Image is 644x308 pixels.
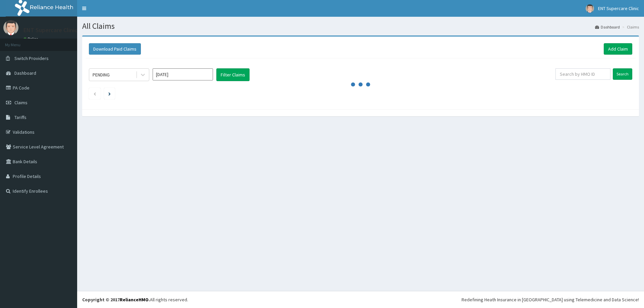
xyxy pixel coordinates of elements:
a: Next page [108,90,111,97]
span: ENT Supercare Clinic [598,5,639,11]
li: Claims [621,24,639,30]
img: User Image [586,4,594,13]
span: Claims [14,100,28,106]
div: Redefining Heath Insurance in [GEOGRAPHIC_DATA] using Telemedicine and Data Science! [462,296,639,303]
span: Switch Providers [14,55,49,61]
a: Add Claim [604,43,632,55]
input: Search by HMO ID [555,68,610,80]
svg: audio-loading [351,74,371,95]
div: PENDING [93,71,110,78]
a: Online [23,37,40,41]
button: Filter Claims [216,68,250,81]
button: Download Paid Claims [89,43,141,55]
strong: Copyright © 2017 . [82,297,150,303]
a: Previous page [93,90,96,97]
footer: All rights reserved. [77,291,644,308]
a: Dashboard [595,24,620,30]
img: User Image [3,20,18,35]
p: ENT Supercare Clinic [23,27,77,33]
a: RelianceHMO [120,297,149,303]
h1: All Claims [82,22,639,30]
input: Search [613,68,632,80]
span: Tariffs [14,114,26,120]
input: Select Month and Year [153,68,213,80]
span: Dashboard [14,70,36,76]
